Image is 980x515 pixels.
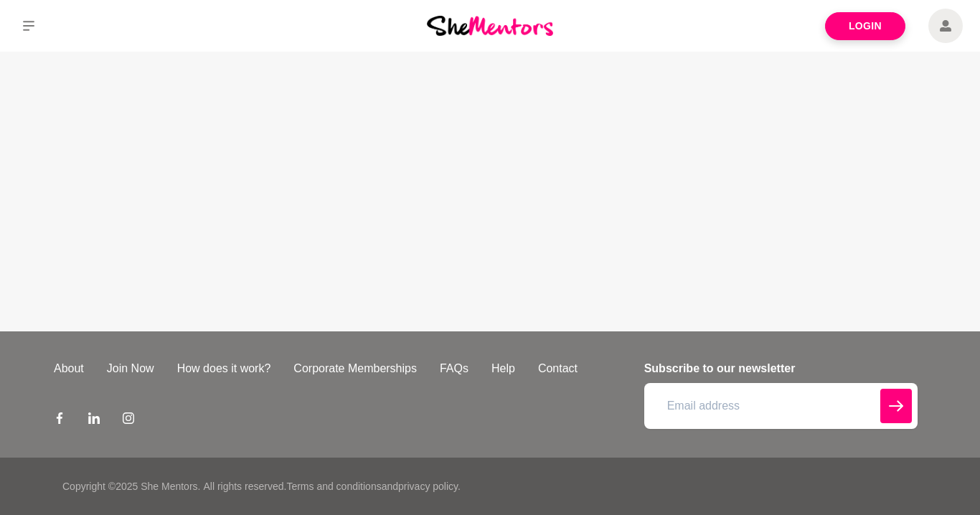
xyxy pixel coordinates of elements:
img: She Mentors Logo [427,16,553,35]
a: privacy policy [398,481,458,492]
a: Help [480,360,527,377]
a: Terms and conditions [286,481,381,492]
a: Corporate Memberships [282,360,428,377]
p: All rights reserved. and . [203,479,460,494]
a: About [42,360,95,377]
h4: Subscribe to our newsletter [644,360,918,377]
a: Contact [527,360,589,377]
a: FAQs [428,360,480,377]
a: How does it work? [166,360,283,377]
input: Email address [644,383,918,429]
a: LinkedIn [88,412,100,429]
a: Facebook [54,412,65,429]
a: Login [825,12,905,40]
a: Join Now [95,360,166,377]
p: Copyright © 2025 She Mentors . [62,479,200,494]
a: Instagram [123,412,134,429]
